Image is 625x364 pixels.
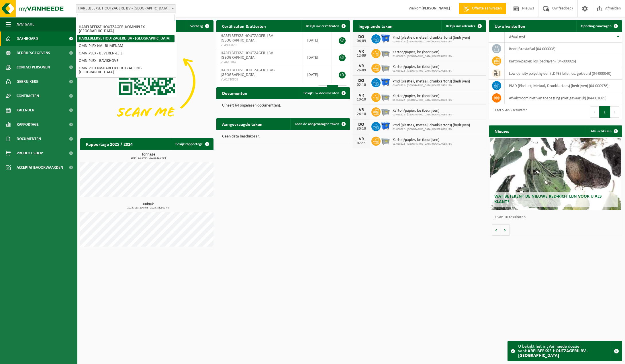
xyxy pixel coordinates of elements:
img: WB-1100-HPE-BE-01 [381,34,390,43]
div: 24-10 [356,112,367,116]
span: Rapportage [17,117,39,132]
a: Offerte aanvragen [459,3,506,14]
div: 30-10 [356,127,367,131]
span: Pmd (plastiek, metaal, drankkartons) (bedrijven) [393,36,470,40]
span: 01-058822 - [GEOGRAPHIC_DATA] HOUTZAGERIJ BV [393,99,452,102]
div: 07-11 [356,141,367,145]
div: VR [356,108,367,112]
span: Karton/papier, los (bedrijven) [393,138,452,142]
span: Karton/papier, los (bedrijven) [393,50,452,55]
span: Afvalstof [509,35,525,40]
span: 01-058822 - [GEOGRAPHIC_DATA] HOUTZAGERIJ BV [393,55,452,58]
div: 1 tot 5 van 5 resultaten [492,106,527,118]
div: VR [356,93,367,98]
span: 01-058822 - [GEOGRAPHIC_DATA] HOUTZAGERIJ BV [393,128,470,131]
img: WB-2500-GAL-GY-01 [381,63,390,72]
a: Bekijk rapportage [171,138,213,150]
h3: Kubiek [83,202,213,209]
span: Bedrijfsgegevens [17,46,50,60]
span: Pmd (plastiek, metaal, drankkartons) (bedrijven) [393,123,470,128]
h2: Documenten [216,87,253,99]
h2: Rapportage 2025 / 2024 [80,138,138,149]
p: U heeft 64 ongelezen document(en). [222,104,344,108]
td: [DATE] [303,49,332,66]
span: 01-058822 - [GEOGRAPHIC_DATA] HOUTZAGERIJ BV [393,142,452,146]
span: 2024: 32,540 t - 2025: 20,370 t [83,157,213,160]
span: Ophaling aanvragen [581,24,612,28]
a: Bekijk uw kalender [441,20,485,32]
div: 10-10 [356,98,367,102]
li: OMNIPLEX - BEVEREN-LEIE [77,50,175,57]
span: Navigatie [17,17,34,32]
span: Contracten [17,89,39,103]
span: Acceptatievoorwaarden [17,160,63,175]
a: Wat betekent de nieuwe RED-richtlijn voor u als klant? [490,138,621,210]
span: 01-058822 - [GEOGRAPHIC_DATA] HOUTZAGERIJ BV [393,69,452,73]
img: WB-2500-GAL-GY-01 [381,136,390,145]
td: karton/papier, los (bedrijven) (04-000026) [505,55,622,67]
button: 1 [599,106,610,118]
div: DO [356,122,367,127]
span: Karton/papier, los (bedrijven) [393,94,452,99]
span: Bekijk uw documenten [303,91,339,95]
span: Bekijk uw certificaten [306,24,339,28]
strong: HARELBEEKSE HOUTZAGERIJ BV - [GEOGRAPHIC_DATA] [518,349,588,358]
span: 01-058822 - [GEOGRAPHIC_DATA] HOUTZAGERIJ BV [393,113,452,117]
a: Bekijk uw certificaten [301,20,349,32]
div: DO [356,35,367,39]
div: 02-10 [356,83,367,87]
span: HARELBEEKSE HOUTZAGERIJ BV - [GEOGRAPHIC_DATA] [221,51,275,60]
span: Bekijk uw kalender [446,24,475,28]
img: WB-1100-HPE-BE-01 [381,77,390,87]
h3: Tonnage [83,153,213,160]
span: VLA1710803 [221,77,298,82]
li: HARELBEEKSE HOUTZAGERIJ BV - [GEOGRAPHIC_DATA] [77,35,175,42]
span: Contactpersonen [17,60,50,74]
p: 1 van 10 resultaten [495,215,619,219]
span: VLA900820 [221,43,298,48]
img: WB-2500-GAL-GY-01 [381,107,390,116]
li: OMNIPLEX NV-HARELB HOUTZAGERIJ - [GEOGRAPHIC_DATA] [77,65,175,76]
span: Verberg [190,24,203,28]
span: Karton/papier, los (bedrijven) [393,65,452,69]
td: [DATE] [303,66,332,83]
h2: Uw afvalstoffen [489,20,531,32]
span: Dashboard [17,32,38,46]
button: Vorige [492,224,501,236]
td: PMD (Plastiek, Metaal, Drankkartons) (bedrijven) (04-000978) [505,80,622,92]
h2: Ingeplande taken [353,20,398,32]
span: Karton/papier, los (bedrijven) [393,109,452,113]
span: Toon de aangevraagde taken [295,122,339,126]
li: OMNIPLEX NV - RIJMENAM [77,42,175,50]
span: 01-058822 - [GEOGRAPHIC_DATA] HOUTZAGERIJ BV [393,40,470,44]
span: VLA615862 [221,60,298,65]
span: Product Shop [17,146,43,160]
div: DO [356,78,367,83]
td: [DATE] [303,32,332,49]
a: Ophaling aanvragen [576,20,622,32]
a: Toon de aangevraagde taken [290,118,349,130]
button: Verberg [186,20,213,32]
li: OMNIPLEX - BAVIKHOVE [77,57,175,65]
span: HARELBEEKSE HOUTZAGERIJ BV - HARELBEKE [76,5,176,13]
div: U bekijkt het myVanheede dossier van [518,341,611,361]
img: WB-2500-GAL-GY-01 [381,92,390,102]
span: HARELBEEKSE HOUTZAGERIJ BV - HARELBEKE [76,4,176,13]
span: HARELBEEKSE HOUTZAGERIJ BV - [GEOGRAPHIC_DATA] [221,68,275,77]
span: Documenten [17,132,41,146]
div: 26-09 [356,68,367,72]
h2: Certificaten & attesten [216,20,272,32]
span: HARELBEEKSE HOUTZAGERIJ BV - [GEOGRAPHIC_DATA] [221,34,275,43]
li: HARELBEEKSE HOUTZAGERIJ/OMNIPLEX - [GEOGRAPHIC_DATA] [77,23,175,35]
h2: Aangevraagde taken [216,118,268,129]
button: Next [610,106,619,118]
span: 2024: 113,200 m3 - 2025: 83,800 m3 [83,206,213,209]
h2: Nieuws [489,125,515,137]
a: Alle artikelen [586,125,622,137]
strong: [PERSON_NAME] [422,6,450,11]
span: Gebruikers [17,74,38,89]
button: Volgende [501,224,510,236]
p: Geen data beschikbaar. [222,135,344,139]
div: VR [356,64,367,68]
img: WB-2500-GAL-GY-01 [381,48,390,58]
